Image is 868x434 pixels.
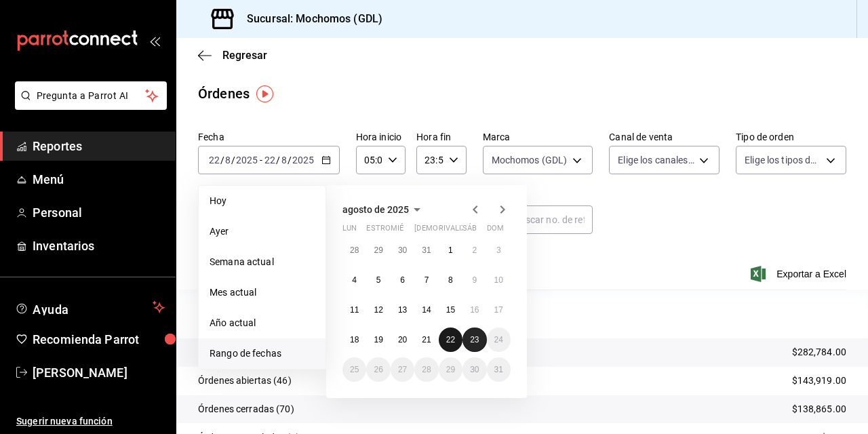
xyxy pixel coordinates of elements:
[342,201,425,218] button: agosto de 2025
[494,305,503,315] abbr: 17 de agosto de 2025
[366,268,390,292] button: 5 de agosto de 2025
[391,268,414,292] button: 6 de agosto de 2025
[446,305,455,315] abbr: 15 de agosto de 2025
[439,328,462,352] button: 22 de agosto de 2025
[224,155,231,165] input: --
[422,365,431,374] abbr: 28 de agosto de 2025
[487,298,511,322] button: 17 de agosto de 2025
[462,357,486,382] button: 30 de agosto de 2025
[342,357,366,382] button: 25 de agosto de 2025
[494,335,503,344] abbr: 24 de agosto de 2025
[439,268,462,292] button: 8 de agosto de 2025
[414,238,438,262] button: 31 de julio de 2025
[462,268,486,292] button: 9 de agosto de 2025
[198,374,292,388] p: Órdenes abiertas (46)
[350,335,359,344] abbr: 18 de agosto de 2025
[235,155,258,165] input: ----
[198,132,340,142] label: Fecha
[350,245,359,255] abbr: 28 de julio de 2025
[753,266,846,282] button: Exportar a Excel
[487,224,504,238] abbr: domingo
[446,335,455,344] abbr: 22 de agosto de 2025
[446,365,455,374] abbr: 29 de agosto de 2025
[292,155,315,165] input: ----
[33,299,147,315] span: Ayuda
[496,245,501,255] abbr: 3 de agosto de 2025
[618,153,694,167] span: Elige los canales de venta
[374,245,382,255] abbr: 29 de julio de 2025
[776,269,846,279] font: Exportar a Excel
[462,224,477,238] abbr: sábado
[342,204,409,215] span: agosto de 2025
[448,275,453,285] abbr: 8 de agosto de 2025
[391,224,403,238] abbr: miércoles
[462,328,486,352] button: 23 de agosto de 2025
[487,328,511,352] button: 24 de agosto de 2025
[366,224,409,238] abbr: martes
[231,155,235,165] span: /
[494,275,503,285] abbr: 10 de agosto de 2025
[288,155,292,165] span: /
[33,239,94,253] font: Inventarios
[439,238,462,262] button: 1 de agosto de 2025
[149,35,160,46] button: open_drawer_menu
[422,305,431,315] abbr: 14 de agosto de 2025
[376,275,381,285] abbr: 5 de agosto de 2025
[792,374,846,388] p: $143,919.00
[264,155,276,165] input: --
[350,365,359,374] abbr: 25 de agosto de 2025
[472,275,477,285] abbr: 9 de agosto de 2025
[33,332,139,347] font: Recomienda Parrot
[33,205,82,220] font: Personal
[356,132,406,142] label: Hora inicio
[366,298,390,322] button: 12 de agosto de 2025
[33,172,64,186] font: Menú
[342,224,357,238] abbr: lunes
[9,98,167,113] a: Pregunta a Parrot AI
[366,238,390,262] button: 29 de julio de 2025
[792,402,846,416] p: $138,865.00
[210,224,315,239] span: Ayer
[366,357,390,382] button: 26 de agosto de 2025
[422,335,431,344] abbr: 21 de agosto de 2025
[400,275,405,285] abbr: 6 de agosto de 2025
[256,85,273,102] img: Marcador de información sobre herramientas
[210,255,315,269] span: Semana actual
[609,132,719,142] label: Canal de venta
[792,345,846,359] p: $282,784.00
[487,357,511,382] button: 31 de agosto de 2025
[374,335,382,344] abbr: 19 de agosto de 2025
[414,268,438,292] button: 7 de agosto de 2025
[470,305,479,315] abbr: 16 de agosto de 2025
[416,132,466,142] label: Hora fin
[425,275,429,285] abbr: 7 de agosto de 2025
[745,153,821,167] span: Elige los tipos de orden
[391,238,414,262] button: 30 de julio de 2025
[350,305,359,315] abbr: 11 de agosto de 2025
[414,357,438,382] button: 28 de agosto de 2025
[33,139,82,153] font: Reportes
[210,347,315,361] span: Rango de fechas
[33,366,127,380] font: [PERSON_NAME]
[398,305,407,315] abbr: 13 de agosto de 2025
[391,298,414,322] button: 13 de agosto de 2025
[448,245,453,255] abbr: 1 de agosto de 2025
[222,49,267,62] span: Regresar
[398,245,407,255] abbr: 30 de julio de 2025
[342,268,366,292] button: 4 de agosto de 2025
[414,224,494,238] abbr: jueves
[342,298,366,322] button: 11 de agosto de 2025
[736,132,846,142] label: Tipo de orden
[472,245,477,255] abbr: 2 de agosto de 2025
[470,335,479,344] abbr: 23 de agosto de 2025
[492,153,568,167] span: Mochomos (GDL)
[462,238,486,262] button: 2 de agosto de 2025
[276,155,280,165] span: /
[414,298,438,322] button: 14 de agosto de 2025
[439,357,462,382] button: 29 de agosto de 2025
[366,328,390,352] button: 19 de agosto de 2025
[198,83,250,104] div: Órdenes
[470,365,479,374] abbr: 30 de agosto de 2025
[15,81,167,110] button: Pregunta a Parrot AI
[16,416,113,427] font: Sugerir nueva función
